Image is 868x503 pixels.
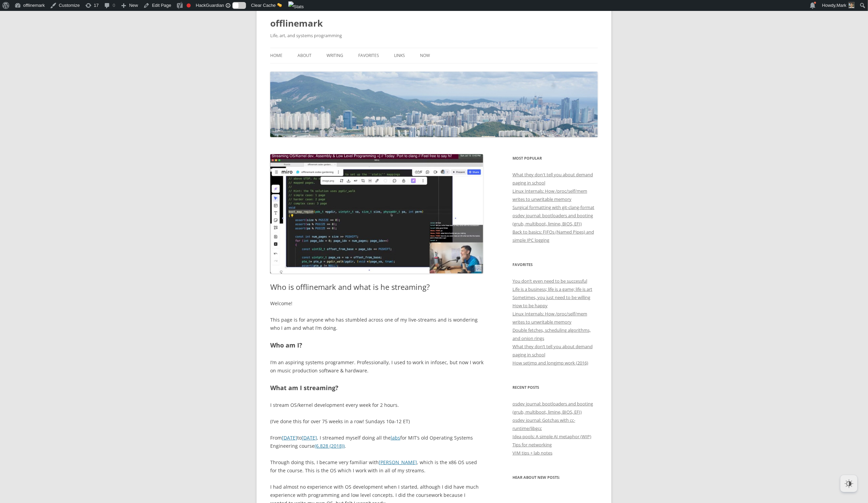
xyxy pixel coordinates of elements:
img: offlinemark [270,72,598,137]
p: Through doing this, I became very familiar with , which is the x86 OS used for the course. This i... [270,458,483,475]
p: I stream OS/kernel development every week for 2 hours. [270,401,483,409]
div: Focus keyphrase not set [187,3,191,8]
a: Now [420,48,430,63]
a: Life is a business; life is a game; life is art [512,286,592,292]
a: Idea pools: A simple AI metaphor (WIP) [512,433,591,440]
a: Sometimes, you just need to be willing [512,294,590,300]
a: VIM tips + lab notes [512,450,552,456]
a: Home [270,48,283,63]
a: What they don't tell you about demand paging in school [512,172,593,186]
p: This page is for anyone who has stumbled across one of my live-streams and is wondering who I am ... [270,316,483,332]
a: What they don’t tell you about demand paging in school [512,343,593,358]
img: 🧽 [277,3,282,7]
a: Tips for networking [512,442,552,448]
a: Links [394,48,405,63]
p: From to , I streamed myself doing all the for MIT’s old Operating Systems Engineering course . [270,434,483,450]
a: Writing [327,48,343,63]
h3: Hear about new posts: [512,473,598,482]
h2: Who am I? [270,340,483,350]
a: Linux Internals: How /proc/self/mem writes to unwritable memory [512,311,587,325]
a: Back to basics: FIFOs (Named Pipes) and simple IPC logging [512,229,594,243]
p: (I’ve done this for over 75 weeks in a row! Sundays 10a-12 ET) [270,417,483,426]
span: Clear Cache [251,3,276,8]
a: osdev journal: bootloaders and booting (grub, multiboot, limine, BIOS, EFI) [512,401,593,415]
a: (6.828 (2018)) [315,443,345,449]
a: Double fetches, scheduling algorithms, and onion rings [512,327,591,341]
p: Welcome! [270,299,483,308]
a: [PERSON_NAME] [379,459,417,465]
a: osdev journal: bootloaders and booting (grub, multiboot, limine, BIOS, EFI) [512,212,593,227]
h1: Who is offlinemark and what is he streaming? [270,282,483,291]
a: [DATE] [282,434,297,441]
a: labs [391,434,400,441]
a: [DATE] [302,434,317,441]
h3: Most Popular [512,154,598,162]
a: About [298,48,312,63]
a: Favorites [358,48,379,63]
h3: Favorites [512,261,598,269]
img: Views over 48 hours. Click for more Jetpack Stats. [288,1,304,12]
a: How to be happy [512,302,548,309]
a: Linux Internals: How /proc/self/mem writes to unwritable memory [512,188,587,202]
span: Mark [837,3,847,8]
h3: Recent Posts [512,383,598,391]
a: You don’t even need to be successful [512,278,587,284]
a: How setjmp and longjmp work (2016) [512,360,588,366]
a: osdev journal: Gotchas with cc-runtime/libgcc [512,417,575,431]
a: offlinemark [270,15,323,31]
h2: What am I streaming? [270,383,483,393]
p: I’m an aspiring systems programmer. Professionally, I used to work in infosec, but now I work on ... [270,358,483,375]
h2: Life, art, and systems programming [270,31,598,40]
a: Surgical formatting with git-clang-format [512,204,594,210]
